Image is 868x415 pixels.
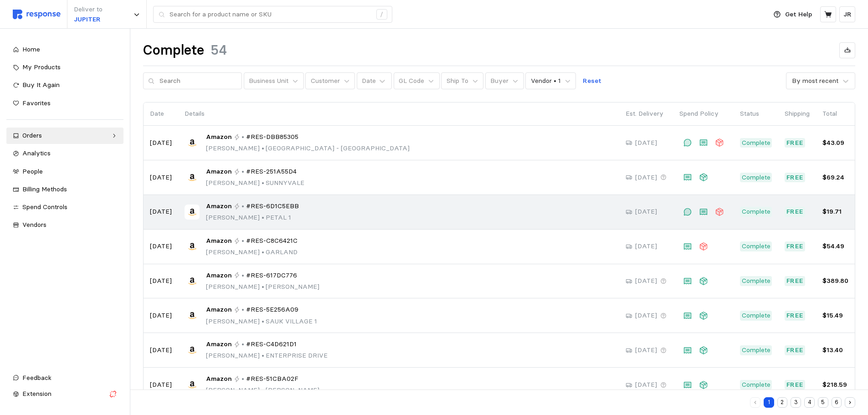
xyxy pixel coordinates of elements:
[447,76,468,86] p: Ship To
[206,213,299,223] p: [PERSON_NAME] PETAL 1
[185,377,200,392] img: Amazon
[792,76,838,86] div: By most recent
[185,273,200,288] img: Amazon
[246,236,298,246] span: #RES-C8C6421C
[742,241,770,251] p: Complete
[822,207,848,217] p: $19.71
[786,173,804,183] p: Free
[578,72,607,90] button: Reset
[206,236,232,246] span: Amazon
[246,201,299,211] span: #RES-6D1C5EBB
[6,217,123,233] a: Vendors
[742,380,770,390] p: Complete
[249,76,288,86] p: Business Unit
[785,109,810,119] p: Shipping
[150,380,172,390] p: [DATE]
[485,72,524,90] button: Buyer
[786,311,804,321] p: Free
[143,41,204,59] h1: Complete
[785,10,812,20] p: Get Help
[635,207,657,217] p: [DATE]
[246,271,297,281] span: #RES-617DC776
[822,276,848,286] p: $389.80
[22,81,60,89] span: Buy It Again
[260,248,266,256] span: •
[241,305,244,315] p: •
[22,167,43,175] span: People
[22,185,67,193] span: Billing Methods
[22,99,51,107] span: Favorites
[786,207,804,217] p: Free
[490,76,508,86] p: Buyer
[241,339,244,349] p: •
[764,397,774,408] button: 1
[206,201,232,211] span: Amazon
[832,397,842,408] button: 6
[6,41,123,58] a: Home
[150,109,172,119] p: Date
[742,311,770,321] p: Complete
[843,10,852,20] p: JR
[185,109,613,119] p: Details
[159,73,237,89] input: Search
[531,76,561,86] p: Vendor • 1
[150,207,172,217] p: [DATE]
[6,370,123,386] button: Feedback
[150,173,172,183] p: [DATE]
[241,167,244,177] p: •
[241,201,244,211] p: •
[742,207,770,217] p: Complete
[185,170,200,185] img: Amazon
[768,6,817,23] button: Get Help
[211,41,227,59] h1: 54
[742,173,770,183] p: Complete
[6,128,123,144] a: Orders
[394,72,440,90] button: GL Code
[206,374,232,384] span: Amazon
[241,236,244,246] p: •
[525,72,576,90] button: Vendor • 1
[786,345,804,355] p: Free
[22,220,46,229] span: Vendors
[6,199,123,215] a: Spend Controls
[206,339,232,349] span: Amazon
[786,380,804,390] p: Free
[206,385,319,395] p: [PERSON_NAME] [PERSON_NAME]
[822,241,848,251] p: $54.49
[818,397,828,408] button: 5
[6,164,123,180] a: People
[786,276,804,286] p: Free
[626,109,667,119] p: Est. Delivery
[246,132,298,142] span: #RES-DBB85305
[260,386,266,394] span: •
[246,305,298,315] span: #RES-5E256A09
[246,374,298,384] span: #RES-51CBA02F
[22,45,40,53] span: Home
[22,374,51,382] span: Feedback
[635,276,657,286] p: [DATE]
[206,167,232,177] span: Amazon
[22,63,61,71] span: My Products
[804,397,815,408] button: 4
[260,144,266,152] span: •
[583,76,601,86] p: Reset
[635,173,657,183] p: [DATE]
[206,282,319,292] p: [PERSON_NAME] [PERSON_NAME]
[246,339,297,349] span: #RES-C4D621D1
[150,311,172,321] p: [DATE]
[311,76,340,86] p: Customer
[246,167,297,177] span: #RES-251A55D4
[241,374,244,384] p: •
[206,271,232,281] span: Amazon
[376,9,387,20] div: /
[13,10,61,19] img: svg%3e
[786,138,804,148] p: Free
[22,203,67,211] span: Spend Controls
[169,6,371,23] input: Search for a product name or SKU
[822,173,848,183] p: $69.24
[74,15,103,25] p: JUPITER
[399,76,424,86] p: GL Code
[241,132,244,142] p: •
[206,132,232,142] span: Amazon
[206,317,317,327] p: [PERSON_NAME] SAUK VILLAGE 1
